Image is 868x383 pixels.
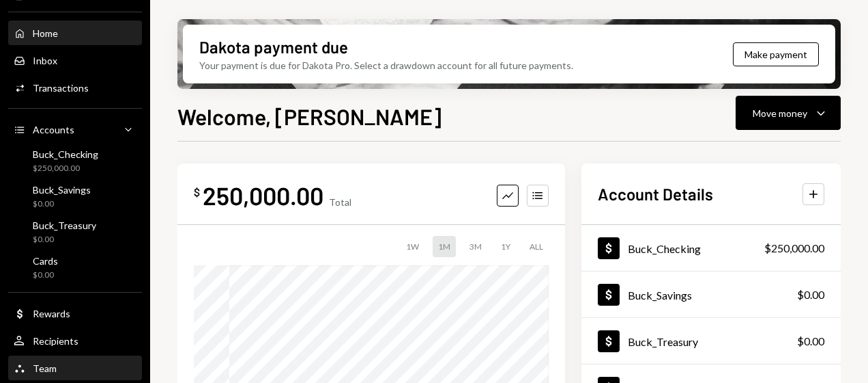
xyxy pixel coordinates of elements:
a: Buck_Treasury$0.00 [581,318,841,364]
a: Buck_Savings$0.00 [8,180,142,213]
div: Dakota payment due [199,36,348,58]
a: Transactions [8,75,142,100]
div: Move money [753,106,807,120]
div: $0.00 [797,287,824,303]
a: Inbox [8,48,142,72]
a: Buck_Treasury$0.00 [8,215,142,248]
div: $0.00 [797,333,824,349]
div: Home [33,27,58,39]
div: Team [33,362,57,374]
div: $250,000.00 [33,163,98,174]
div: Buck_Savings [33,184,91,196]
a: Buck_Checking$250,000.00 [581,225,841,271]
div: $ [194,185,200,199]
div: $0.00 [33,198,91,210]
div: 250,000.00 [203,180,323,211]
button: Make payment [733,42,819,66]
div: Buck_Savings [628,289,692,302]
div: Accounts [33,124,74,135]
a: Home [8,21,142,45]
a: Cards$0.00 [8,251,142,284]
div: Rewards [33,308,70,319]
div: $0.00 [33,269,58,281]
div: Inbox [33,55,57,66]
div: 1W [401,236,424,257]
a: Recipients [8,328,142,353]
a: Buck_Savings$0.00 [581,272,841,317]
div: Transactions [33,82,89,94]
div: ALL [524,236,549,257]
button: Move money [736,96,841,130]
div: Cards [33,255,58,267]
div: Recipients [33,335,78,347]
h1: Welcome, [PERSON_NAME] [177,103,442,130]
div: Buck_Checking [33,148,98,160]
a: Team [8,356,142,380]
a: Rewards [8,301,142,326]
a: Accounts [8,117,142,142]
div: 3M [464,236,487,257]
div: Buck_Treasury [628,335,698,348]
div: Buck_Treasury [33,220,96,231]
div: 1M [433,236,456,257]
div: Your payment is due for Dakota Pro. Select a drawdown account for all future payments. [199,58,573,72]
div: $250,000.00 [764,240,824,256]
div: Total [329,196,351,208]
h2: Account Details [598,183,713,205]
div: Buck_Checking [628,242,701,255]
div: $0.00 [33,234,96,246]
a: Buck_Checking$250,000.00 [8,144,142,177]
div: 1Y [495,236,516,257]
